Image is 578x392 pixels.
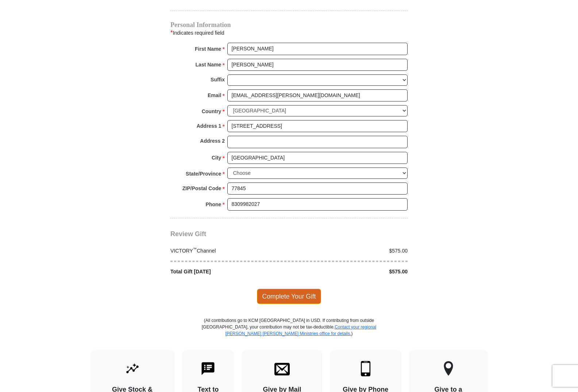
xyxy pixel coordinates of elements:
img: text-to-give.svg [200,361,216,376]
strong: First Name [195,44,221,54]
a: Contact your regional [PERSON_NAME] [PERSON_NAME] Ministries office for details. [225,324,376,336]
img: mobile.svg [358,361,373,376]
img: envelope.svg [274,361,290,376]
strong: ZIP/Postal Code [182,183,221,193]
sup: ™ [193,247,197,251]
strong: Country [202,106,221,116]
strong: Last Name [196,59,221,70]
h4: Personal Information [170,22,408,28]
div: Indicates required field [170,28,408,38]
strong: Address 2 [200,136,225,146]
strong: State/Province [186,169,221,179]
strong: Address 1 [197,121,221,131]
div: VICTORY Channel [167,247,289,255]
img: give-by-stock.svg [125,361,140,376]
strong: Email [208,90,221,100]
div: $575.00 [289,268,412,276]
strong: Phone [206,199,221,210]
p: (All contributions go to KCM [GEOGRAPHIC_DATA] in USD. If contributing from outside [GEOGRAPHIC_D... [201,317,377,350]
strong: Suffix [211,74,225,85]
span: Review Gift [170,230,206,238]
div: Total Gift [DATE] [167,268,289,276]
span: Complete Your Gift [257,289,321,304]
strong: City [212,153,221,163]
div: $575.00 [289,247,412,255]
img: other-region [443,361,454,376]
